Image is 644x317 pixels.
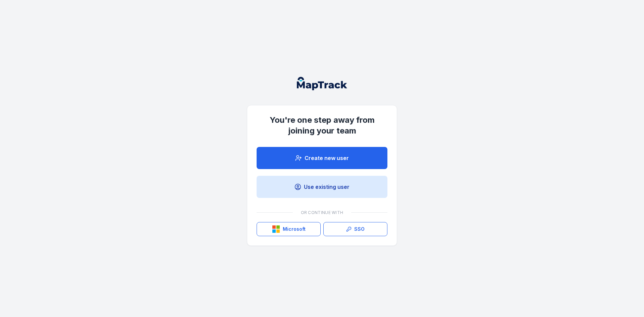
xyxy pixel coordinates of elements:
a: Use existing user [257,176,387,198]
div: Or continue with [257,206,387,219]
nav: Global [286,77,358,90]
a: SSO [323,222,387,236]
button: Microsoft [257,222,321,236]
a: Create new user [257,147,387,169]
h1: You're one step away from joining your team [257,115,387,136]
